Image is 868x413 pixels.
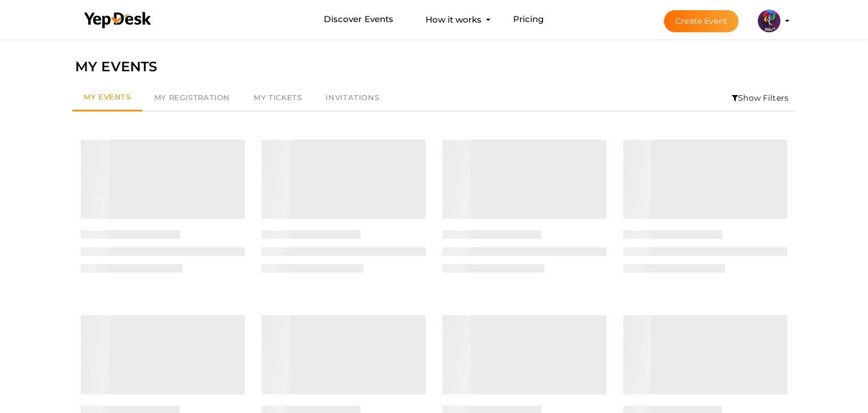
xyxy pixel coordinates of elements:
span: Invitations [325,93,379,102]
img: 5BK8ZL5P_small.png [758,10,780,32]
a: My Events [72,85,142,111]
a: My Tickets [242,85,314,111]
button: Create Event [664,10,739,32]
a: Discover Events [324,9,393,30]
button: How it works [422,9,485,30]
li: Show Filters [724,85,796,111]
span: My Events [84,92,131,101]
span: My Tickets [254,93,302,102]
a: Pricing [513,9,544,30]
span: My Registration [154,93,230,102]
a: Invitations [314,85,391,111]
div: MY EVENTS [75,56,793,78]
a: My Registration [142,85,242,111]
